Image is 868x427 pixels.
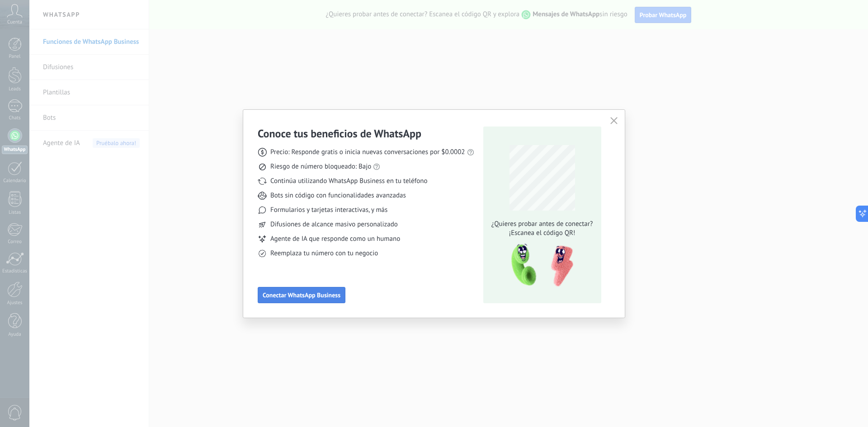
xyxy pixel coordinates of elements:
span: Continúa utilizando WhatsApp Business en tu teléfono [270,177,427,186]
span: ¿Quieres probar antes de conectar? [489,220,595,229]
img: qr-pic-1x.png [504,241,575,290]
span: Bots sin código con funcionalidades avanzadas [270,191,406,200]
span: Agente de IA que responde como un humano [270,235,400,244]
span: ¡Escanea el código QR! [489,229,595,238]
span: Precio: Responde gratis o inicia nuevas conversaciones por $0.0002 [270,148,465,157]
button: Conectar WhatsApp Business [258,287,345,303]
h3: Conoce tus beneficios de WhatsApp [258,127,421,141]
span: Reemplaza tu número con tu negocio [270,249,378,258]
span: Formularios y tarjetas interactivas, y más [270,206,387,215]
span: Difusiones de alcance masivo personalizado [270,220,398,229]
span: Riesgo de número bloqueado: Bajo [270,162,371,171]
span: Conectar WhatsApp Business [263,292,340,298]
